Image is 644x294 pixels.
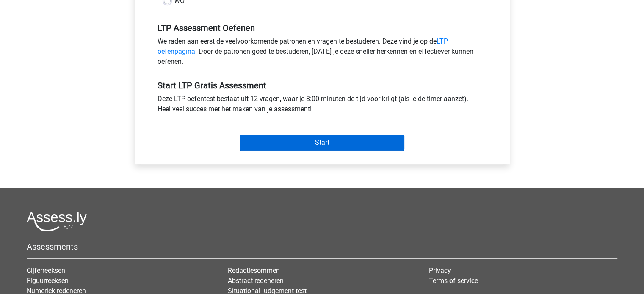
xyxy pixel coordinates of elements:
h5: Assessments [27,242,617,252]
a: Redactiesommen [228,267,280,275]
input: Start [240,135,404,151]
h5: Start LTP Gratis Assessment [158,80,487,91]
a: Abstract redeneren [228,277,284,285]
a: Cijferreeksen [27,267,65,275]
h5: LTP Assessment Oefenen [158,23,487,33]
img: Assessly logo [27,212,87,231]
div: We raden aan eerst de veelvoorkomende patronen en vragen te bestuderen. Deze vind je op de . Door... [151,36,493,70]
div: Deze LTP oefentest bestaat uit 12 vragen, waar je 8:00 minuten de tijd voor krijgt (als je de tim... [151,94,493,118]
a: Privacy [429,267,451,275]
a: Terms of service [429,277,478,285]
a: Figuurreeksen [27,277,69,285]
